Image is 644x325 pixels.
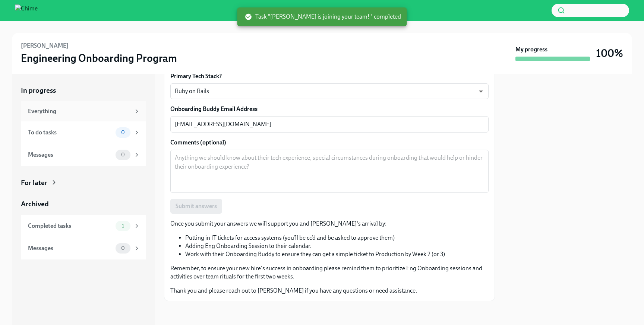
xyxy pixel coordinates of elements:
[21,215,146,237] a: Completed tasks1
[245,13,401,21] span: Task "[PERSON_NAME] is joining your team! " completed
[21,121,146,144] a: To do tasks0
[170,220,489,228] p: Once you submit your answers we will support you and [PERSON_NAME]'s arrival by:
[117,245,129,251] span: 0
[21,144,146,166] a: Messages0
[185,250,489,258] li: Work with their Onboarding Buddy to ensure they can get a simple ticket to Production by Week 2 (...
[21,199,146,209] a: Archived
[185,234,489,242] li: Putting in IT tickets for access systems (you’ll be cc’d and be asked to approve them)
[28,107,130,115] div: Everything
[21,101,146,121] a: Everything
[170,138,489,147] label: Comments (optional)
[28,128,113,137] div: To do tasks
[21,178,47,188] div: For later
[596,47,623,60] h3: 100%
[117,130,129,135] span: 0
[170,264,489,281] p: Remember, to ensure your new hire's success in onboarding please remind them to prioritize Eng On...
[170,105,489,113] label: Onboarding Buddy Email Address
[117,152,129,157] span: 0
[21,237,146,259] a: Messages0
[28,151,113,159] div: Messages
[21,42,69,50] h6: [PERSON_NAME]
[170,287,489,295] p: Thank you and please reach out to [PERSON_NAME] if you have any questions or need assistance.
[170,72,489,80] label: Primary Tech Stack?
[170,83,489,99] div: Ruby on Rails
[21,178,146,188] a: For later
[185,242,489,250] li: Adding Eng Onboarding Session to their calendar.
[28,222,113,230] div: Completed tasks
[21,51,177,65] h3: Engineering Onboarding Program
[175,120,484,129] textarea: [EMAIL_ADDRESS][DOMAIN_NAME]
[117,223,129,229] span: 1
[515,45,547,54] strong: My progress
[21,86,146,95] a: In progress
[15,4,38,16] img: Chime
[28,244,113,252] div: Messages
